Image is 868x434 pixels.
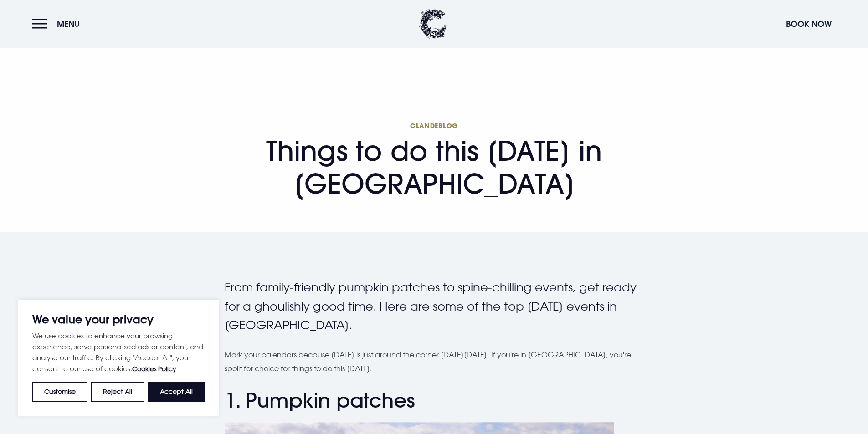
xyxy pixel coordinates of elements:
[57,19,80,29] span: Menu
[225,278,644,335] p: From family-friendly pumpkin patches to spine-chilling events, get ready for a ghoulishly good ti...
[32,382,87,402] button: Customise
[132,365,176,373] a: Cookies Policy
[32,14,84,34] button: Menu
[18,300,219,416] div: We value your privacy
[91,382,144,402] button: Reject All
[32,314,205,325] p: We value your privacy
[225,348,644,376] p: Mark your calendars because [DATE] is just around the corner [DATE][DATE]! If you're in [GEOGRAPH...
[225,121,644,130] span: Clandeblog
[225,121,644,200] h1: Things to do this [DATE] in [GEOGRAPHIC_DATA]
[781,14,836,34] button: Book Now
[148,382,205,402] button: Accept All
[419,9,447,39] img: Clandeboye Lodge
[32,330,205,374] p: We use cookies to enhance your browsing experience, serve personalised ads or content, and analys...
[225,388,644,413] h2: 1. Pumpkin patches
